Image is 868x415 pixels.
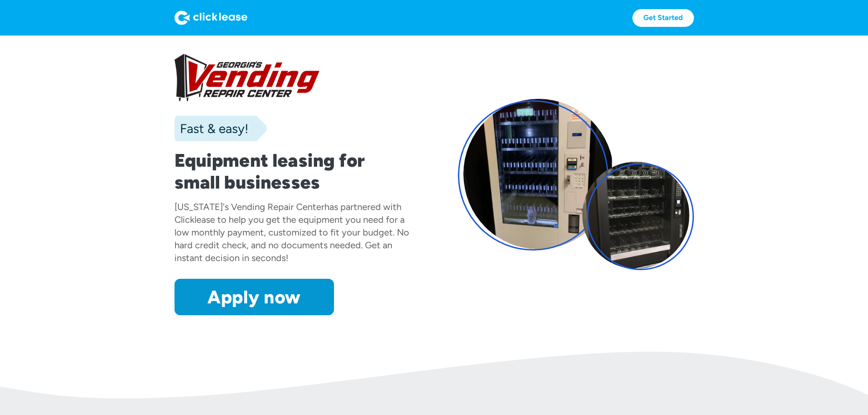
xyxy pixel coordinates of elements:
[175,201,409,263] div: has partnered with Clicklease to help you get the equipment you need for a low monthly payment, c...
[175,279,334,315] a: Apply now
[175,119,248,138] div: Fast & easy!
[175,10,247,25] img: Logo
[175,149,411,193] h1: Equipment leasing for small businesses
[632,9,694,27] a: Get Started
[175,201,324,212] div: [US_STATE]'s Vending Repair Center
